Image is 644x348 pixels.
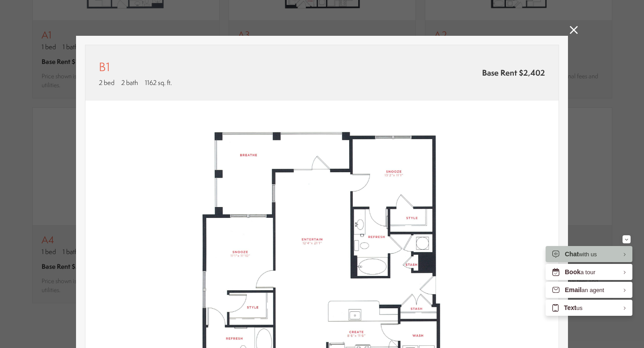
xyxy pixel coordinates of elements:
[121,78,138,87] span: 2 bath
[99,78,114,87] span: 2 bed
[145,78,172,87] span: 1162 sq. ft.
[99,59,110,76] p: B1
[482,67,545,78] span: Base Rent $2,402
